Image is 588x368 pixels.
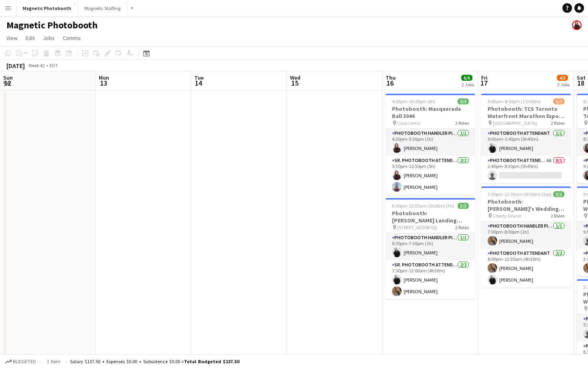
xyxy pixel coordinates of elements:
div: EDT [50,62,58,68]
span: 6/6 [461,75,472,81]
div: 2 Jobs [462,82,474,88]
span: Liberty Grand [493,213,521,219]
a: Edit [22,33,38,43]
app-card-role: Photobooth Handler Pick-Up/Drop-Off1/14:30pm-5:30pm (1h)[PERSON_NAME] [386,129,475,156]
a: Comms [60,33,84,43]
span: 17 [480,78,488,88]
span: Edit [26,34,35,42]
span: Fri [481,74,488,81]
span: Week 42 [26,62,46,68]
h3: Photobooth: [PERSON_NAME]'s Wedding 3166 [481,198,571,212]
app-card-role: Sr. Photobooth Attendant2/25:30pm-10:30pm (5h)[PERSON_NAME][PERSON_NAME] [386,156,475,195]
app-job-card: 6:30pm-12:00am (5h30m) (Fri)3/3Photobooth: [PERSON_NAME] Landing Event 3210 [STREET_ADDRESS]2 Rol... [386,198,475,299]
span: Total Budgeted $137.50 [184,358,239,364]
app-job-card: 7:00pm-12:30am (5h30m) (Sat)3/3Photobooth: [PERSON_NAME]'s Wedding 3166 Liberty Grand2 RolesPhoto... [481,186,571,288]
span: 9:00am-8:30pm (11h30m) [488,98,541,104]
span: Casa Loma [397,120,420,126]
span: 4:30pm-10:30pm (6h) [392,98,436,104]
span: 7:00pm-12:30am (5h30m) (Sat) [488,191,552,197]
app-job-card: 4:30pm-10:30pm (6h)3/3Photobooth: Masquerade Ball 3044 Casa Loma2 RolesPhotobooth Handler Pick-Up... [386,94,475,195]
span: 4/5 [557,75,568,81]
span: 3/3 [458,203,469,209]
span: Tue [194,74,204,81]
app-card-role: Photobooth Attendant6A0/12:45pm-8:30pm (5h45m) [481,156,571,183]
a: Jobs [40,33,58,43]
h1: Magnetic Photobooth [6,19,98,31]
span: 3/3 [553,191,564,197]
button: Magnetic Photobooth [16,0,78,16]
span: Budgeted [13,359,36,364]
app-card-role: Photobooth Attendant1/19:00am-2:45pm (5h45m)[PERSON_NAME] [481,129,571,156]
span: 15 [289,78,300,88]
span: 2 Roles [455,120,469,126]
button: Magnetic Staffing [78,0,127,16]
div: Salary $137.50 + Expenses $0.00 + Subsistence $0.00 = [70,358,239,364]
app-card-role: Photobooth Attendant2/28:00pm-12:30am (4h30m)[PERSON_NAME][PERSON_NAME] [481,249,571,288]
span: [STREET_ADDRESS] [397,224,437,230]
app-job-card: 9:00am-8:30pm (11h30m)1/2Photobooth: TCS Toronto Waterfront Marathon Expo 3641 [GEOGRAPHIC_DATA]2... [481,94,571,183]
h3: Photobooth: Masquerade Ball 3044 [386,105,475,120]
h3: Photobooth: [PERSON_NAME] Landing Event 3210 [386,210,475,224]
app-card-role: Sr. Photobooth Attendant2/27:30pm-12:00am (4h30m)[PERSON_NAME][PERSON_NAME] [386,260,475,299]
span: 13 [98,78,109,88]
span: 3/3 [458,98,469,104]
span: 12 [2,78,13,88]
span: Wed [290,74,300,81]
span: 1/2 [553,98,564,104]
span: 16 [384,78,396,88]
span: View [6,34,18,42]
span: Jobs [43,34,55,42]
span: Sat [577,74,586,81]
div: [DATE] [6,62,25,70]
span: 2 Roles [455,224,469,230]
div: 2 Jobs [557,82,570,88]
app-card-role: Photobooth Handler Pick-Up/Drop-Off1/16:30pm-7:30pm (1h)[PERSON_NAME] [386,233,475,260]
span: Sun [3,74,13,81]
app-user-avatar: Maria Lopes [572,20,582,30]
span: [GEOGRAPHIC_DATA] [493,120,537,126]
span: 18 [576,78,586,88]
span: Thu [386,74,396,81]
button: Budgeted [4,357,37,366]
span: 2 Roles [551,213,564,219]
h3: Photobooth: TCS Toronto Waterfront Marathon Expo 3641 [481,105,571,120]
a: View [3,33,21,43]
span: 14 [193,78,204,88]
app-card-role: Photobooth Handler Pick-Up/Drop-Off1/17:00pm-8:00pm (1h)[PERSON_NAME] [481,222,571,249]
span: Mon [99,74,109,81]
span: Comms [63,34,81,42]
span: 1 item [44,358,63,364]
span: 6:30pm-12:00am (5h30m) (Fri) [392,203,454,209]
span: 2 Roles [551,120,564,126]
